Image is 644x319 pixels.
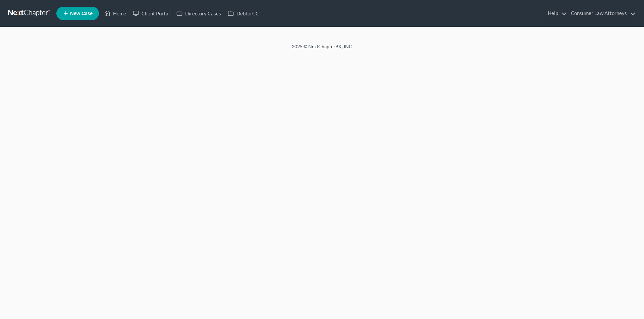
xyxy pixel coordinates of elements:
[544,7,567,19] a: Help
[101,7,129,19] a: Home
[224,7,262,19] a: DebtorCC
[56,7,99,20] new-legal-case-button: New Case
[568,7,636,19] a: Consumer Law Attorneys
[173,7,224,19] a: Directory Cases
[129,7,173,19] a: Client Portal
[131,43,513,55] div: 2025 © NextChapterBK, INC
